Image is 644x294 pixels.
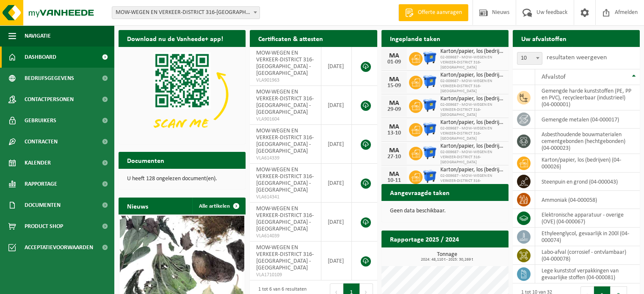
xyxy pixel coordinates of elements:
[25,68,74,89] span: Bedrijfsgegevens
[112,7,260,19] span: MOW-WEGEN EN VERKEER-DISTRICT 316-PITTEM - PITTEM
[440,150,504,165] span: 02-009687 - MOW-WEGEN EN VERKEER-DISTRICT 316-[GEOGRAPHIC_DATA]
[423,169,437,184] img: WB-1100-HPE-BE-01
[517,52,542,64] span: 10
[192,198,245,214] a: Alle artikelen
[386,147,403,154] div: MA
[256,128,314,154] span: MOW-WEGEN EN VERKEER-DISTRICT 316-[GEOGRAPHIC_DATA] - [GEOGRAPHIC_DATA]
[535,173,640,191] td: steenpuin en grond (04-000043)
[119,198,157,214] h2: Nieuws
[25,89,74,110] span: Contactpersonen
[256,89,314,115] span: MOW-WEGEN EN VERKEER-DISTRICT 316-[GEOGRAPHIC_DATA] - [GEOGRAPHIC_DATA]
[386,130,403,136] div: 13-10
[256,194,315,201] span: VLA614341
[535,129,640,154] td: asbesthoudende bouwmaterialen cementgebonden (hechtgebonden) (04-000023)
[386,52,403,59] div: MA
[547,54,607,61] label: resultaten weergeven
[386,171,403,178] div: MA
[440,102,504,118] span: 02-009687 - MOW-WEGEN EN VERKEER-DISTRICT 316-[GEOGRAPHIC_DATA]
[256,245,314,271] span: MOW-WEGEN EN VERKEER-DISTRICT 316-[GEOGRAPHIC_DATA] - [GEOGRAPHIC_DATA]
[256,116,315,123] span: VLA901604
[386,83,403,89] div: 15-09
[535,154,640,173] td: karton/papier, los (bedrijven) (04-000026)
[386,59,403,65] div: 01-09
[535,209,640,228] td: elektronische apparatuur - overige (OVE) (04-000067)
[386,178,403,184] div: 10-11
[321,242,352,280] td: [DATE]
[321,203,352,242] td: [DATE]
[423,74,437,89] img: WB-1100-HPE-BE-01
[381,184,458,201] h2: Aangevraagde taken
[25,110,56,131] span: Gebruikers
[25,237,93,258] span: Acceptatievoorwaarden
[386,258,509,262] span: 2024: 48,110 t - 2025: 30,269 t
[112,6,260,19] span: MOW-WEGEN EN VERKEER-DISTRICT 316-PITTEM - PITTEM
[256,233,315,239] span: VLA614039
[256,206,314,232] span: MOW-WEGEN EN VERKEER-DISTRICT 316-[GEOGRAPHIC_DATA] - [GEOGRAPHIC_DATA]
[398,4,468,21] a: Offerte aanvragen
[423,98,437,113] img: WB-1100-HPE-BE-01
[321,86,352,125] td: [DATE]
[423,51,437,65] img: WB-1100-HPE-BE-01
[423,146,437,160] img: WB-1100-HPE-BE-01
[440,72,504,79] span: Karton/papier, los (bedrijven)
[440,96,504,102] span: Karton/papier, los (bedrijven)
[423,122,437,136] img: WB-1100-HPE-BE-01
[250,30,332,47] h2: Certificaten & attesten
[535,228,640,246] td: ethyleenglycol, gevaarlijk in 200l (04-000074)
[256,272,315,278] span: VLA1710109
[542,74,566,80] span: Afvalstof
[535,265,640,283] td: lege kunststof verpakkingen van gevaarlijke stoffen (04-000081)
[321,47,352,86] td: [DATE]
[517,52,542,65] span: 10
[321,164,352,203] td: [DATE]
[440,173,504,189] span: 02-009687 - MOW-WEGEN EN VERKEER-DISTRICT 316-[GEOGRAPHIC_DATA]
[440,167,504,173] span: Karton/papier, los (bedrijven)
[440,126,504,141] span: 02-009687 - MOW-WEGEN EN VERKEER-DISTRICT 316-[GEOGRAPHIC_DATA]
[440,79,504,94] span: 02-009687 - MOW-WEGEN EN VERKEER-DISTRICT 316-[GEOGRAPHIC_DATA]
[256,77,315,84] span: VLA901963
[440,119,504,126] span: Karton/papier, los (bedrijven)
[386,107,403,113] div: 29-09
[440,55,504,70] span: 02-009687 - MOW-WEGEN EN VERKEER-DISTRICT 316-[GEOGRAPHIC_DATA]
[127,176,237,182] p: U heeft 128 ongelezen document(en).
[381,30,449,47] h2: Ingeplande taken
[321,125,352,164] td: [DATE]
[25,25,51,47] span: Navigatie
[25,131,58,152] span: Contracten
[386,76,403,83] div: MA
[386,124,403,130] div: MA
[386,100,403,107] div: MA
[416,8,464,17] span: Offerte aanvragen
[445,247,508,264] a: Bekijk rapportage
[535,246,640,265] td: labo-afval (corrosief - ontvlambaar) (04-000078)
[25,47,56,68] span: Dashboard
[25,195,61,216] span: Documenten
[25,216,63,237] span: Product Shop
[25,152,51,173] span: Kalender
[119,152,173,168] h2: Documenten
[535,191,640,209] td: ammoniak (04-000058)
[119,30,232,47] h2: Download nu de Vanheede+ app!
[535,85,640,110] td: gemengde harde kunststoffen (PE, PP en PVC), recycleerbaar (industrieel) (04-000001)
[256,50,314,77] span: MOW-WEGEN EN VERKEER-DISTRICT 316-[GEOGRAPHIC_DATA] - [GEOGRAPHIC_DATA]
[535,110,640,129] td: gemengde metalen (04-000017)
[440,48,504,55] span: Karton/papier, los (bedrijven)
[381,231,467,247] h2: Rapportage 2025 / 2024
[386,252,509,262] h3: Tonnage
[513,30,575,47] h2: Uw afvalstoffen
[386,154,403,160] div: 27-10
[256,155,315,162] span: VLA614339
[119,47,246,142] img: Download de VHEPlus App
[25,173,57,195] span: Rapportage
[390,208,500,214] p: Geen data beschikbaar.
[440,143,504,150] span: Karton/papier, los (bedrijven)
[256,167,314,193] span: MOW-WEGEN EN VERKEER-DISTRICT 316-[GEOGRAPHIC_DATA] - [GEOGRAPHIC_DATA]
